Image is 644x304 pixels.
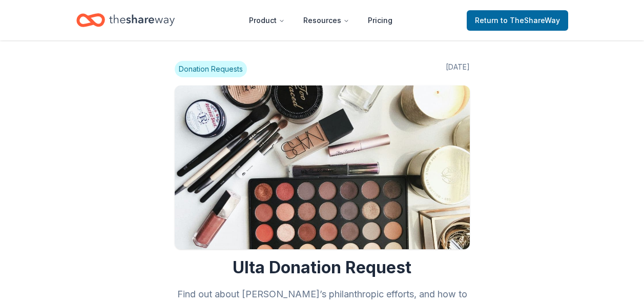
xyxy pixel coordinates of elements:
a: Returnto TheShareWay [467,10,568,31]
nav: Main [241,8,401,32]
a: Pricing [360,10,401,31]
button: Resources [295,10,358,31]
img: Image for Ulta Donation Request [175,85,470,249]
span: Donation Requests [175,61,247,77]
button: Product [241,10,293,31]
span: to TheShareWay [501,16,560,25]
span: Return [475,14,560,27]
h1: Ulta Donation Request [175,257,470,278]
span: [DATE] [446,61,470,77]
a: Home [76,8,175,32]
